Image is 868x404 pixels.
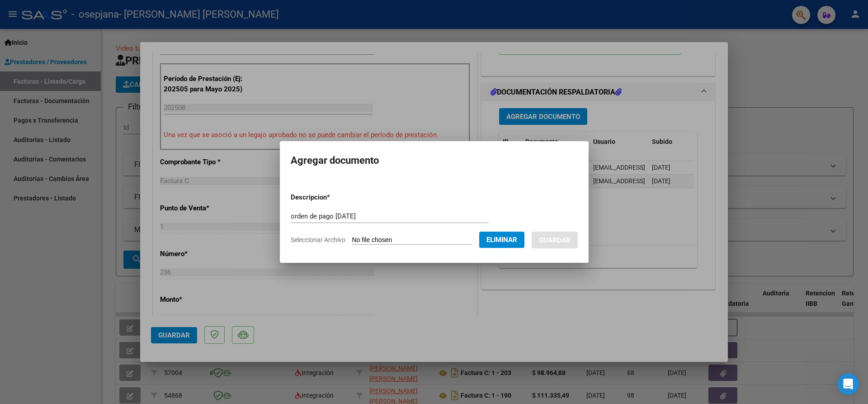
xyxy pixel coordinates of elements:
[291,152,578,169] h2: Agregar documento
[486,236,517,244] span: Eliminar
[837,373,859,395] div: Open Intercom Messenger
[532,232,578,248] button: Guardar
[479,232,524,248] button: Eliminar
[539,236,571,244] span: Guardar
[291,192,377,203] p: Descripcion
[291,236,345,243] span: Seleccionar Archivo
